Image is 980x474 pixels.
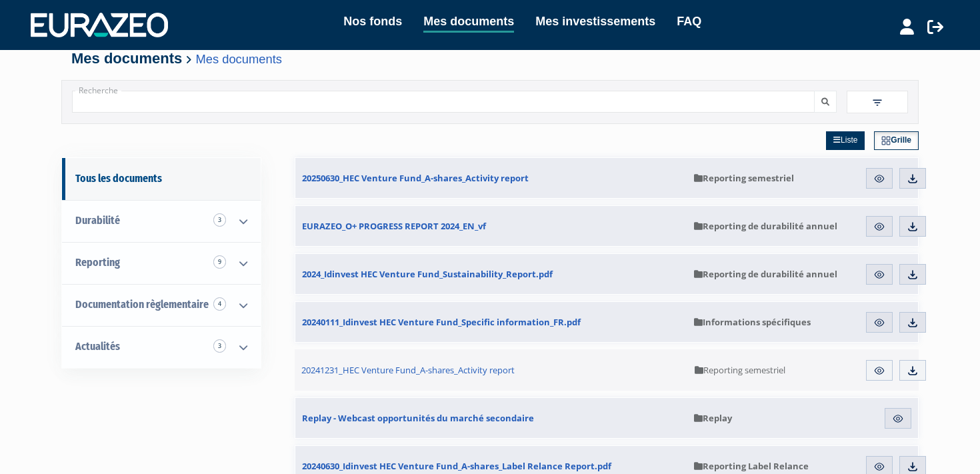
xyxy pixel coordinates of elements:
[535,12,655,31] a: Mes investissements
[695,364,785,376] span: Reporting semestriel
[694,220,837,232] span: Reporting de durabilité annuel
[62,326,261,368] a: Actualités 3
[62,242,261,284] a: Reporting 9
[694,316,811,328] span: Informations spécifiques
[907,317,919,329] img: download.svg
[295,302,687,342] a: 20240111_Idinvest HEC Venture Fund_Specific information_FR.pdf
[907,461,919,473] img: download.svg
[302,316,581,328] span: 20240111_Idinvest HEC Venture Fund_Specific information_FR.pdf
[694,172,794,184] span: Reporting semestriel
[907,221,919,233] img: download.svg
[295,254,687,294] a: 2024_Idinvest HEC Venture Fund_Sustainability_Report.pdf
[302,412,534,424] span: Replay - Webcast opportunités du marché secondaire
[302,220,486,232] span: EURAZEO_O+ PROGRESS REPORT 2024_EN_vf
[213,339,226,353] span: 3
[295,349,688,391] a: 20241231_HEC Venture Fund_A-shares_Activity report
[873,461,885,473] img: eye.svg
[907,173,919,185] img: download.svg
[873,317,885,329] img: eye.svg
[873,365,885,377] img: eye.svg
[295,398,687,438] a: Replay - Webcast opportunités du marché secondaire
[302,172,529,184] span: 20250630_HEC Venture Fund_A-shares_Activity report
[75,298,209,311] span: Documentation règlementaire
[907,269,919,281] img: download.svg
[423,12,514,33] a: Mes documents
[873,269,885,281] img: eye.svg
[873,173,885,185] img: eye.svg
[301,364,515,376] span: 20241231_HEC Venture Fund_A-shares_Activity report
[694,412,732,424] span: Replay
[75,214,120,227] span: Durabilité
[871,97,883,109] img: filter.svg
[694,268,837,280] span: Reporting de durabilité annuel
[295,158,687,198] a: 20250630_HEC Venture Fund_A-shares_Activity report
[874,131,919,150] a: Grille
[75,256,120,269] span: Reporting
[881,136,891,145] img: grid.svg
[826,131,865,150] a: Liste
[302,268,553,280] span: 2024_Idinvest HEC Venture Fund_Sustainability_Report.pdf
[213,255,226,269] span: 9
[62,284,261,326] a: Documentation règlementaire 4
[295,206,687,246] a: EURAZEO_O+ PROGRESS REPORT 2024_EN_vf
[75,340,120,353] span: Actualités
[907,365,919,377] img: download.svg
[62,200,261,242] a: Durabilité 3
[343,12,402,31] a: Nos fonds
[873,221,885,233] img: eye.svg
[196,52,282,66] a: Mes documents
[213,297,226,311] span: 4
[677,12,701,31] a: FAQ
[62,158,261,200] a: Tous les documents
[71,51,909,67] h4: Mes documents
[72,91,815,113] input: Recherche
[892,413,904,425] img: eye.svg
[31,13,168,37] img: 1732889491-logotype_eurazeo_blanc_rvb.png
[302,460,611,472] span: 20240630_Idinvest HEC Venture Fund_A-shares_Label Relance Report.pdf
[694,460,809,472] span: Reporting Label Relance
[213,213,226,227] span: 3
